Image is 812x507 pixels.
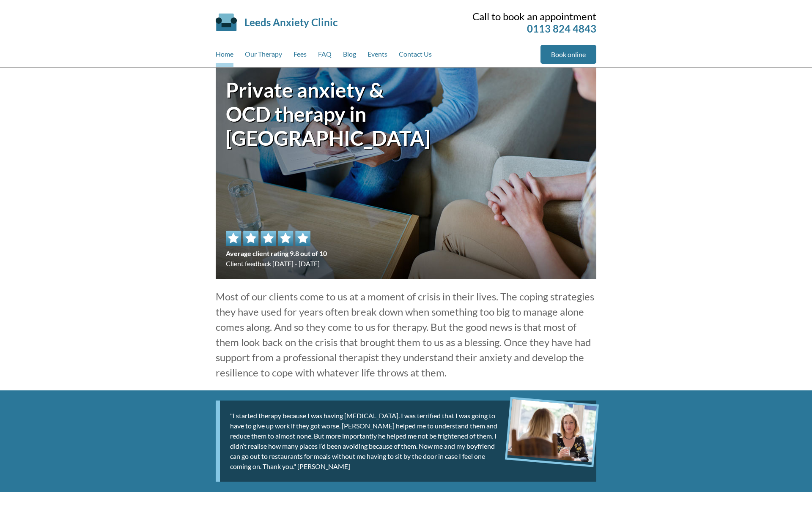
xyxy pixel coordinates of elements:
[245,45,282,67] a: Our Therapy
[540,45,596,64] a: Book online
[527,22,596,35] a: 0113 824 4843
[216,45,233,67] a: Home
[226,78,406,150] h1: Private anxiety & OCD therapy in [GEOGRAPHIC_DATA]
[399,45,432,67] a: Contact Us
[226,231,310,246] img: 5 star rating
[343,45,356,67] a: Blog
[294,45,307,67] a: Fees
[226,231,327,269] div: Client feedback [DATE] - [DATE]
[318,45,332,67] a: FAQ
[216,401,596,482] div: "I started therapy because I was having [MEDICAL_DATA]. I was terrified that I was going to have ...
[216,289,596,380] p: Most of our clients come to us at a moment of crisis in their lives. The coping strategies they h...
[368,45,387,67] a: Events
[244,16,337,28] a: Leeds Anxiety Clinic
[226,248,327,259] span: Average client rating 9.8 out of 10
[507,399,597,463] img: Friends talking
